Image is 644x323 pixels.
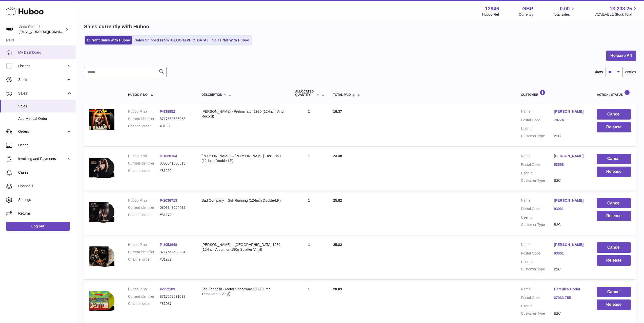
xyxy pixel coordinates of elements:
[554,198,587,203] a: [PERSON_NAME]
[128,117,160,121] dt: Current identifier
[290,149,328,191] td: 1
[210,36,251,44] a: Sales Not With Huboo
[128,213,160,217] dt: Channel order
[18,104,72,109] span: Sales
[597,287,631,297] button: Cancel
[597,242,631,253] button: Cancel
[85,36,132,44] a: Current Sales with Huboo
[597,109,631,120] button: Cancel
[554,206,587,211] a: 93001
[128,257,160,262] dt: Channel order
[160,161,191,166] dd: 0803341550513
[597,167,631,177] button: Release
[128,109,160,114] dt: Huboo P no
[521,206,554,213] dt: Postal Code
[485,5,499,12] strong: 12946
[160,154,177,158] a: P-1058164
[521,198,554,204] dt: Name
[521,134,554,139] dt: Customer Type
[521,267,554,272] dt: Customer Type
[160,257,191,262] dd: #81272
[19,25,64,34] div: Coda Records
[597,299,631,310] button: Release
[554,118,587,123] a: 70774
[554,222,587,227] dd: B2C
[18,197,72,202] span: Settings
[521,260,554,264] dt: User Id
[554,267,587,272] dd: B2C
[128,294,160,299] dt: Current identifier
[128,161,160,166] dt: Current identifier
[202,109,285,119] div: [PERSON_NAME] - Preliminator 1980 (12-Inch Vinyl Record)
[610,5,632,12] span: 13,208.25
[160,301,191,306] dd: #81087
[89,287,114,314] img: 129461708607526.png
[128,242,160,247] dt: Huboo P no
[133,36,209,44] a: Sales Shipped From [GEOGRAPHIC_DATA]
[128,168,160,173] dt: Channel order
[333,109,342,113] span: 19.37
[160,205,191,210] dd: 0803343264432
[595,12,638,17] span: AVAILABLE Stock Total
[554,134,587,139] dd: B2C
[597,211,631,221] button: Release
[597,154,631,164] button: Cancel
[18,184,72,189] span: Channels
[554,295,587,300] a: 67033-755
[6,222,70,231] a: Log out
[18,116,72,121] span: Add Manual Order
[333,243,342,247] span: 25.82
[554,178,587,183] dd: B2C
[521,251,554,257] dt: Postal Code
[202,154,285,163] div: [PERSON_NAME] – [PERSON_NAME] East 1969 (12-Inch Double-LP)
[128,154,160,158] dt: Huboo P no
[521,287,554,293] dt: Name
[160,198,177,202] a: P-1036713
[333,93,351,97] span: Total paid
[521,304,554,309] dt: User Id
[18,170,72,175] span: Cases
[128,198,160,203] dt: Huboo P no
[595,5,638,17] a: 13,208.25 AVAILABLE Stock Total
[202,242,285,252] div: [PERSON_NAME] – [GEOGRAPHIC_DATA] 1989 (12-Inch Album on 180g Splatter Vinyl)
[290,237,328,279] td: 1
[160,117,191,121] dd: 8717662586958
[597,90,631,97] div: Action / Status
[89,242,114,270] img: 1753976053.png
[160,109,175,113] a: P-938852
[290,193,328,235] td: 1
[554,242,587,247] a: [PERSON_NAME]
[554,109,587,114] a: [PERSON_NAME]
[333,287,342,291] span: 20.83
[128,205,160,210] dt: Current identifier
[6,26,14,33] img: haz@pcatmedia.com
[18,129,67,134] span: Orders
[84,23,149,30] h2: Sales currently with Huboo
[554,162,587,167] a: 53558
[554,287,587,292] a: Hércules Godot
[295,90,315,97] span: ALLOCATED Quantity
[521,162,554,168] dt: Postal Code
[521,90,587,97] div: Customer
[18,50,72,55] span: My Dashboard
[594,70,603,75] label: Show
[160,250,191,255] dd: 8717662598234
[521,154,554,160] dt: Name
[625,70,636,75] span: entries
[521,222,554,227] dt: Customer Type
[482,12,499,17] div: Huboo Ref
[160,168,191,173] dd: #81299
[597,198,631,209] button: Cancel
[521,171,554,176] dt: User Id
[521,109,554,115] dt: Name
[18,211,72,216] span: Returns
[128,301,160,306] dt: Channel order
[160,287,175,291] a: P-952189
[521,178,554,183] dt: Customer Type
[519,12,533,17] div: Currency
[554,154,587,158] a: [PERSON_NAME]
[521,126,554,131] dt: User Id
[560,5,570,12] span: 0.00
[521,118,554,124] dt: Postal Code
[89,109,114,130] img: 1705921711.jpg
